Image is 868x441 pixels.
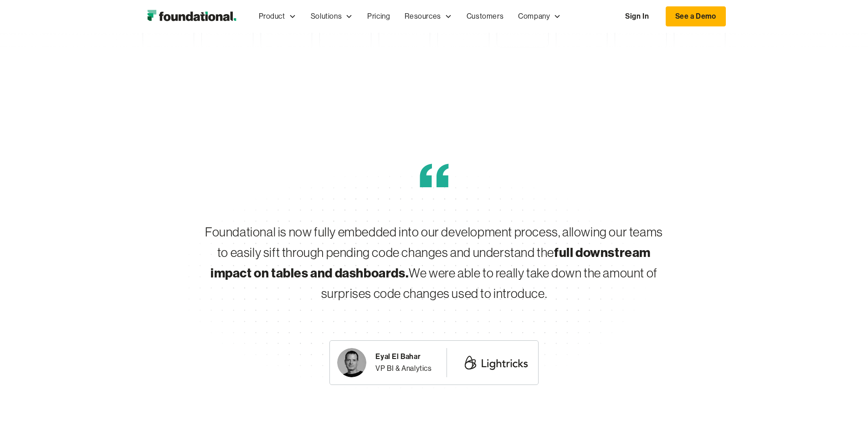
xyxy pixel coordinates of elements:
[375,351,431,363] div: Eyal El Bahar
[822,397,868,441] iframe: Chat Widget
[259,10,285,22] div: Product
[459,1,511,31] a: Customers
[511,1,568,31] div: Company
[375,363,431,374] div: VP BI & Analytics
[616,7,658,26] a: Sign In
[397,1,459,31] div: Resources
[252,1,303,31] div: Product
[518,10,550,22] div: Company
[303,1,360,31] div: Solutions
[337,348,366,377] img: Eyal El Bahar Photo
[666,6,726,26] a: See a Demo
[360,1,397,31] a: Pricing
[143,7,241,26] img: Foundational Logo
[405,10,441,22] div: Resources
[201,222,668,303] div: Foundational is now fully embedded into our development process, allowing our teams to easily sif...
[311,10,342,22] div: Solutions
[462,350,531,375] img: Lightricks Logo
[211,244,651,281] strong: full downstream impact on tables and dashboards.
[143,7,241,26] a: home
